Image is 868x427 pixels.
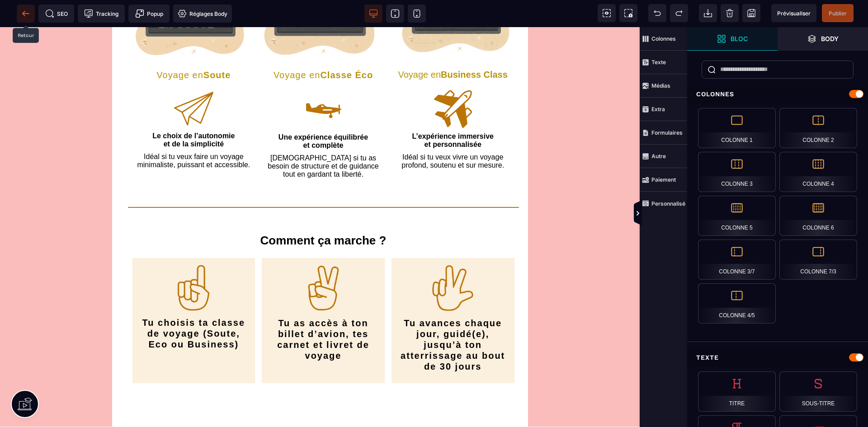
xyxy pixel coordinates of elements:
[779,196,857,236] div: Colonne 6
[38,5,74,23] span: Métadata SEO
[392,122,514,142] div: Idéal si tu veux vivre un voyage profond, soutenu et sur mesure.
[829,10,847,17] span: Publier
[821,35,839,42] strong: Body
[651,59,666,66] strong: Texte
[779,152,857,192] div: Colonne 4
[408,5,426,23] span: Voir mobile
[698,152,776,192] div: Colonne 3
[698,283,776,324] div: Colonne 4/5
[651,129,683,136] strong: Formulaires
[132,121,255,142] div: Idéal si tu veux faire un voyage minimaliste, puissant et accessible.
[640,27,687,51] span: Colonnes
[731,35,748,42] strong: Bloc
[640,192,687,215] span: Personnalisé
[651,106,665,113] strong: Extra
[78,5,125,23] span: Code de suivi
[640,145,687,168] span: Autre
[364,5,382,23] span: Voir bureau
[17,5,35,23] span: Retour
[777,10,811,17] span: Prévisualiser
[260,206,387,220] b: Comment ça marche ?
[698,371,776,412] div: Titre
[412,101,494,121] b: L’expérience immersive et personnalisée
[173,5,232,23] span: Favicon
[152,100,235,121] b: Le choix de l’autonomie et de la simplicité
[640,168,687,192] span: Paiement
[699,4,717,22] span: Importer
[651,35,676,42] strong: Colonnes
[45,9,68,18] span: SEO
[687,349,868,366] div: Texte
[698,239,776,280] div: Colonne 3/7
[640,51,687,74] span: Texte
[640,74,687,98] span: Médias
[651,200,685,207] strong: Personnalisé
[619,4,637,22] span: Capture d'écran
[670,4,688,22] span: Rétablir
[139,286,249,327] h2: Tu choisis ta classe de voyage (Soute, Eco ou Business)
[301,60,345,104] img: cb7e6832efad3e898d433e88be7d3600_noun-small-plane-417645-BB7507.svg
[687,27,778,51] span: Ouvrir les blocs
[128,5,170,23] span: Créer une alerte modale
[771,4,816,22] span: Aperçu
[429,238,476,284] img: 6b1239309e0da6dab57d782cc2e8354c_noun-asl-number-3-391327-BB7507.png
[648,4,666,22] span: Défaire
[698,108,776,148] div: Colonne 1
[135,9,163,18] span: Popup
[640,121,687,145] span: Formulaires
[172,60,215,103] img: 659db3409bb800c101f951bd51aada19_noun-plane-8095389-BB7507.svg
[778,27,868,51] span: Ouvrir les calques
[262,122,385,151] div: [DEMOGRAPHIC_DATA] si tu as besoin de structure et de guidance tout en gardant ta liberté.
[178,9,227,18] span: Réglages Body
[269,286,378,338] h2: Tu as accès à ton billet d’avion, tes carnet et livret de voyage
[721,4,739,22] span: Nettoyage
[822,4,854,22] span: Enregistrer le contenu
[651,176,676,183] strong: Paiement
[779,108,857,148] div: Colonne 2
[779,239,857,280] div: Colonne 7/3
[170,238,217,284] img: 6f9c43a061cde6785b2112689bbedec4_noun-asl-number-1-391326-BB7507.png
[687,86,868,103] div: Colonnes
[431,60,475,103] img: 5a442d4a8f656bbae5fc9cfc9ed2183a_noun-plane-8032710-BB7507.svg
[742,4,760,22] span: Enregistrer
[651,153,666,160] strong: Autre
[698,196,776,236] div: Colonne 5
[300,238,347,284] img: b3b0d8b666ee87f8ffcbcc37165a5241_noun-asl-number-2-391328-BB7507.png
[278,102,368,122] b: Une expérience équilibrée et complète
[779,371,857,412] div: Sous-titre
[687,200,696,227] span: Afficher les vues
[651,82,670,89] strong: Médias
[398,286,508,349] h2: Tu avances chaque jour, guidé(e), jusqu’à ton atterrissage au bout de 30 jours
[386,5,404,23] span: Voir tablette
[640,98,687,121] span: Extra
[598,4,616,22] span: Voir les composants
[84,9,118,18] span: Tracking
